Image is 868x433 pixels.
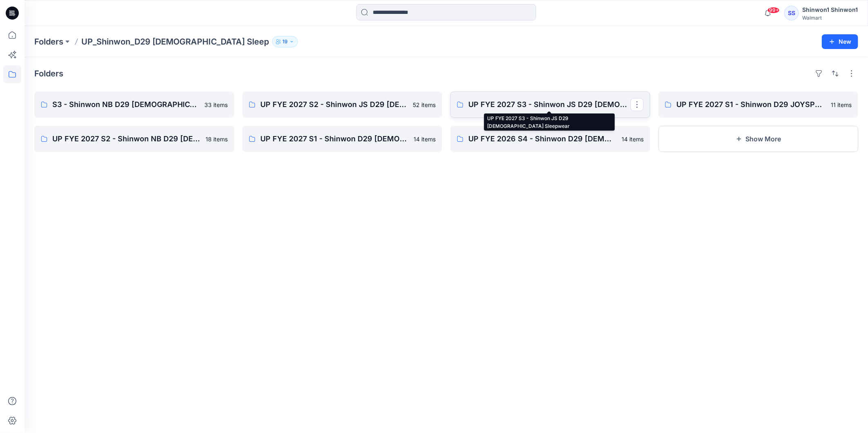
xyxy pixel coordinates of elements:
p: 19 [282,37,288,46]
p: 11 items [831,100,852,109]
p: 18 items [206,135,228,143]
a: S3 - Shinwon NB D29 [DEMOGRAPHIC_DATA] Sleepwear33 items [34,92,234,118]
button: 19 [272,36,298,47]
p: 52 items [413,100,436,109]
p: UP FYE 2026 S4 - Shinwon D29 [DEMOGRAPHIC_DATA] Sleepwear [468,133,617,145]
a: UP FYE 2027 S2 - Shinwon NB D29 [DEMOGRAPHIC_DATA] Sleepwear18 items [34,126,234,152]
p: UP FYE 2027 S2 - Shinwon JS D29 [DEMOGRAPHIC_DATA] Sleepwear [260,99,408,110]
p: UP FYE 2027 S1 - Shinwon D29 [DEMOGRAPHIC_DATA] Sleepwear [260,133,409,145]
a: UP FYE 2027 S1 - Shinwon D29 [DEMOGRAPHIC_DATA] Sleepwear14 items [242,126,442,152]
div: SS [784,6,799,20]
p: 14 items [622,135,644,143]
a: Folders [34,36,63,47]
a: UP FYE 2027 S3 - Shinwon JS D29 [DEMOGRAPHIC_DATA] Sleepwear [450,92,650,118]
p: UP_Shinwon_D29 [DEMOGRAPHIC_DATA] Sleep [81,36,269,47]
p: S3 - Shinwon NB D29 [DEMOGRAPHIC_DATA] Sleepwear [52,99,199,110]
p: UP FYE 2027 S1 - Shinwon D29 JOYSPUN Sleepwear [676,99,826,110]
div: Shinwon1 Shinwon1 [802,5,858,15]
button: Show More [658,126,858,152]
a: UP FYE 2027 S1 - Shinwon D29 JOYSPUN Sleepwear11 items [658,92,858,118]
p: 33 items [204,100,228,109]
h4: Folders [34,69,63,78]
div: Walmart [802,15,858,21]
a: UP FYE 2027 S2 - Shinwon JS D29 [DEMOGRAPHIC_DATA] Sleepwear52 items [242,92,442,118]
button: New [822,34,858,49]
p: 14 items [414,135,436,143]
p: UP FYE 2027 S2 - Shinwon NB D29 [DEMOGRAPHIC_DATA] Sleepwear [52,133,201,145]
a: UP FYE 2026 S4 - Shinwon D29 [DEMOGRAPHIC_DATA] Sleepwear14 items [450,126,650,152]
span: 99+ [767,7,780,13]
p: UP FYE 2027 S3 - Shinwon JS D29 [DEMOGRAPHIC_DATA] Sleepwear [468,99,631,110]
